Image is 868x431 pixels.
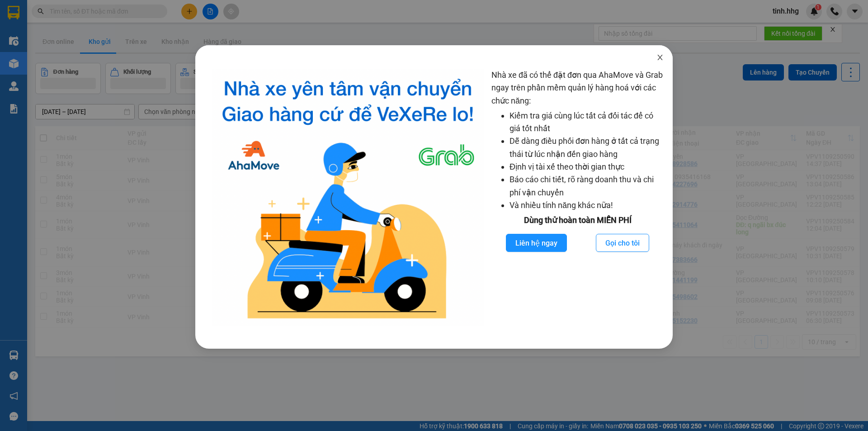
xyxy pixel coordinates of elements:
[656,54,664,61] span: close
[212,69,484,326] img: logo
[509,199,664,212] li: Và nhiều tính năng khác nữa!
[509,135,664,161] li: Dễ dàng điều phối đơn hàng ở tất cả trạng thái từ lúc nhận đến giao hàng
[506,234,567,252] button: Liên hệ ngay
[515,237,557,249] span: Liên hệ ngay
[509,173,664,199] li: Báo cáo chi tiết, rõ ràng doanh thu và chi phí vận chuyển
[491,214,664,227] div: Dùng thử hoàn toàn MIỄN PHÍ
[491,69,664,326] div: Nhà xe đã có thể đặt đơn qua AhaMove và Grab ngay trên phần mềm quản lý hàng hoá với các chức năng:
[509,109,664,135] li: Kiểm tra giá cùng lúc tất cả đối tác để có giá tốt nhất
[647,45,673,71] button: Close
[596,234,649,252] button: Gọi cho tôi
[605,237,640,249] span: Gọi cho tôi
[509,161,664,173] li: Định vị tài xế theo thời gian thực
